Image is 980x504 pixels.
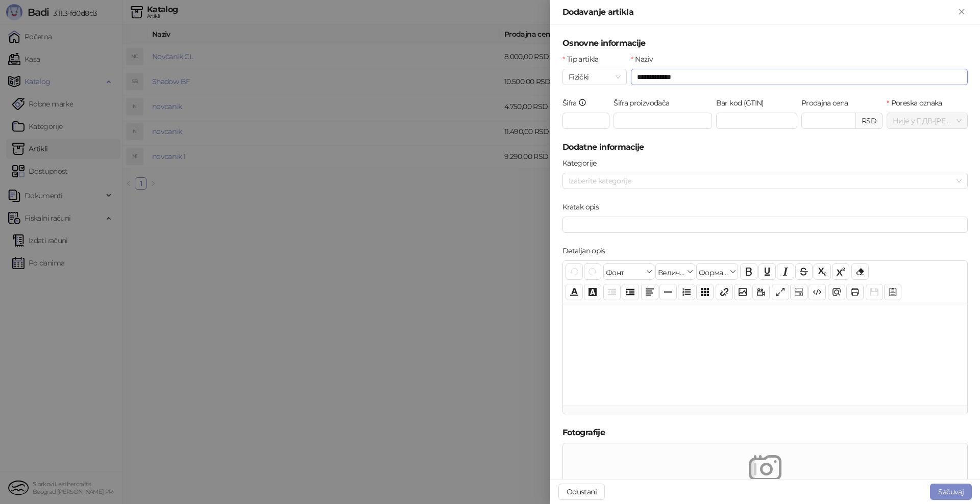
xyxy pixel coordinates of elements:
[851,263,869,280] button: Уклони формат
[893,113,962,128] span: Није у ПДВ - [PERSON_NAME] ( 0,00 %)
[716,97,770,109] label: Bar kod (GTIN)
[772,284,789,300] button: Приказ преко целог екрана
[814,263,831,280] button: Индексирано
[614,113,712,129] input: Šifra proizvođača
[566,263,583,280] button: Поврати
[832,263,849,280] button: Експонент
[887,97,948,109] label: Poreska oznaka
[777,263,794,280] button: Искошено
[808,284,826,300] button: Приказ кода
[562,97,593,109] label: Šifra
[562,141,968,153] h5: Dodatne informacije
[716,284,733,300] button: Веза
[655,263,695,280] button: Величина
[584,263,601,280] button: Понови
[795,263,813,280] button: Прецртано
[749,452,781,484] img: empty
[678,284,695,300] button: Листа
[866,284,883,300] button: Сачувај
[716,113,797,129] input: Bar kod (GTIN)
[562,6,955,18] div: Dodavanje artikla
[659,284,677,300] button: Хоризонтална линија
[696,284,714,300] button: Табела
[884,284,901,300] button: Шаблон
[790,284,807,300] button: Прикажи блокове
[562,245,611,256] label: Detaljan opis
[758,263,776,280] button: Подвучено
[734,284,751,300] button: Слика
[955,6,968,18] button: Zatvori
[614,97,676,109] label: Šifra proizvođača
[558,484,605,500] button: Odustani
[641,284,658,300] button: Поравнање
[562,157,603,169] label: Kategorije
[603,263,654,280] button: Фонт
[846,284,864,300] button: Штампај
[740,263,757,280] button: Подебљано
[631,69,968,85] input: Naziv
[801,97,854,109] label: Prodajna cena
[752,284,770,300] button: Видео
[569,69,621,85] span: Fizički
[930,484,972,500] button: Sačuvaj
[562,201,605,213] label: Kratak opis
[562,427,968,439] h5: Fotografije
[562,217,968,233] input: Kratak opis
[566,284,583,300] button: Боја текста
[622,284,639,300] button: Увлачење
[696,263,738,280] button: Формати
[584,284,601,300] button: Боја позадине
[562,37,968,49] h5: Osnovne informacije
[856,113,883,129] div: RSD
[631,54,659,65] label: Naziv
[562,54,605,65] label: Tip artikla
[828,284,845,300] button: Преглед
[603,284,621,300] button: Извлачење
